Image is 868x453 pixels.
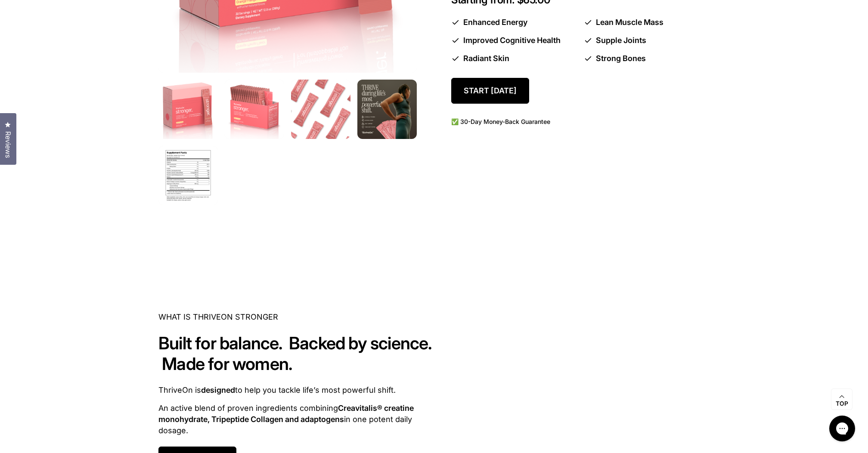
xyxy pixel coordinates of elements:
p: ThriveOn is to help you tackle life’s most powerful shift. [158,385,434,396]
p: ✅ 30-Day Money-Back Guarantee [451,117,710,126]
h2: Built for balance. Backed by science. Made for women. [158,333,434,374]
li: Lean Muscle Mass [584,17,710,28]
strong: Creavitalis® creatine monohydrate, Tripeptide Collagen and adaptogens [158,404,414,424]
span: Reviews [2,131,13,158]
a: Start [DATE] [451,78,529,104]
li: Radiant Skin [451,53,577,64]
img: Box of ThriveOn Stronger supplement with a pink design on a white background [158,80,218,139]
li: Improved Cognitive Health [451,35,577,46]
span: Top [836,400,848,408]
li: Strong Bones [584,53,710,64]
strong: designed [201,385,235,394]
p: WHAT IS THRIVEON STRONGER [158,311,434,323]
iframe: Gorgias live chat messenger [825,413,859,444]
img: ThriveOn Stronger [158,146,218,205]
li: Supple Joints [584,35,710,46]
img: ThriveOn Stronger [357,80,417,139]
li: Enhanced Energy [451,17,577,28]
img: Box of ThriveOn Stronger supplement packets on a white background [225,80,284,139]
img: Multiple pink 'ThriveOn Stronger' packets arranged on a white background [291,80,350,139]
p: An active blend of proven ingredients combining in one potent daily dosage. [158,403,434,436]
